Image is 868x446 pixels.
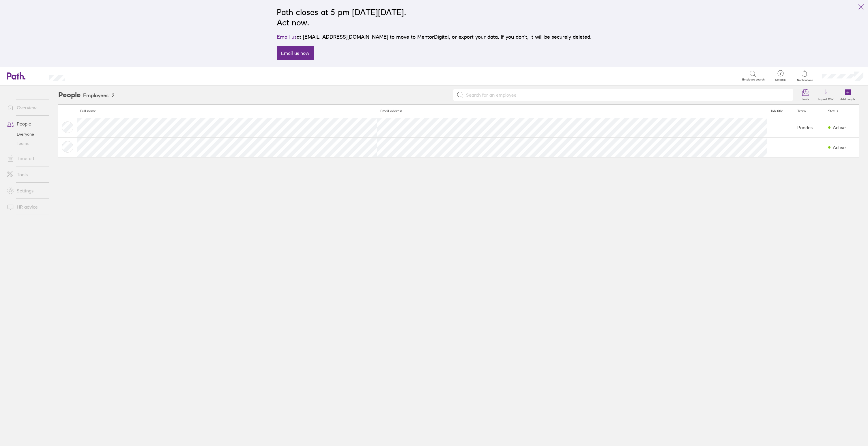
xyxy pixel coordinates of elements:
[767,104,794,118] th: Job title
[833,125,846,130] div: Active
[83,93,115,99] h3: Employees: 2
[837,96,859,101] label: Add people
[377,104,767,118] th: Email address
[464,89,790,100] input: Search for an employee
[833,145,846,150] div: Active
[77,104,377,118] th: Full name
[2,102,49,113] a: Overview
[58,86,81,104] h2: People
[277,33,592,41] p: at [EMAIL_ADDRESS][DOMAIN_NAME] to move to MentorDigital, or export your data. If you don’t, it w...
[277,34,297,40] a: Email us
[742,78,765,81] span: Employee search
[2,201,49,213] a: HR advice
[815,86,837,104] a: Import CSV
[799,96,813,101] label: Invite
[796,86,815,104] a: Invite
[794,118,825,137] td: Pandas
[2,153,49,164] a: Time off
[2,185,49,196] a: Settings
[2,139,49,148] a: Teams
[2,118,49,130] a: People
[825,104,859,118] th: Status
[771,78,790,82] span: Get help
[837,86,859,104] a: Add people
[815,96,837,101] label: Import CSV
[796,78,814,82] span: Notifications
[2,169,49,180] a: Tools
[2,130,49,139] a: Everyone
[796,70,814,82] a: Notifications
[277,46,314,60] a: Email us now
[81,73,95,78] div: Search
[794,104,825,118] th: Team
[277,7,592,28] h2: Path closes at 5 pm [DATE][DATE]. Act now.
